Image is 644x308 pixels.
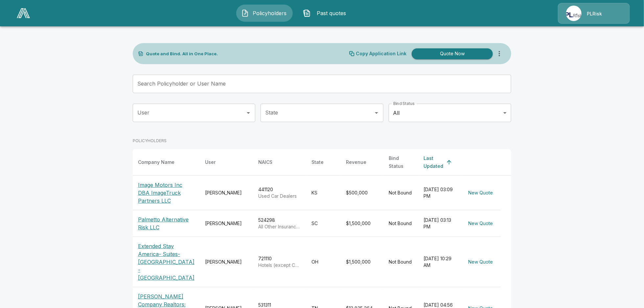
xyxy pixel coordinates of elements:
div: NAICS [258,158,272,166]
td: SC [306,210,341,237]
button: New Quote [466,218,495,230]
td: Not Bound [383,210,418,237]
p: Palmetto Alternative Risk LLC [138,216,195,231]
button: Past quotes IconPast quotes [298,5,355,22]
div: [PERSON_NAME] [205,259,248,265]
div: All [389,104,511,122]
p: POLICYHOLDERS [133,138,167,144]
td: Not Bound [383,237,418,287]
img: AA Logo [17,8,30,18]
td: [DATE] 03:13 PM [418,210,460,237]
img: Agency Icon [566,6,582,21]
a: Quote Now [409,48,493,59]
button: more [493,47,506,60]
p: Quote and Bind. All in One Place. [146,52,218,56]
td: $1,500,000 [341,237,383,287]
p: Copy Application Link [356,51,406,56]
div: 721110 [258,255,301,269]
td: OH [306,237,341,287]
div: Revenue [346,158,366,166]
label: Bind Status [393,101,415,106]
td: $500,000 [341,176,383,210]
td: [DATE] 10:29 AM [418,237,460,287]
div: [PERSON_NAME] [205,220,248,227]
th: Bind Status [383,149,418,176]
div: State [311,158,324,166]
div: 441120 [258,186,301,199]
p: Image Motors Inc DBA ImageTruck Partners LLC [138,181,195,205]
button: New Quote [466,256,495,268]
button: Open [244,108,253,117]
span: Past quotes [313,9,350,17]
div: 524298 [258,217,301,230]
p: All Other Insurance Related Activities [258,223,301,230]
div: Company Name [138,158,174,166]
button: Open [372,108,381,117]
div: Last Updated [424,154,443,170]
button: Quote Now [412,48,493,59]
img: Past quotes Icon [303,9,311,17]
td: [DATE] 03:09 PM [418,176,460,210]
div: [PERSON_NAME] [205,190,248,196]
p: Hotels (except Casino Hotels) and Motels [258,262,301,269]
button: Policyholders IconPolicyholders [236,5,293,22]
td: Not Bound [383,176,418,210]
td: KS [306,176,341,210]
p: PLRisk [587,11,602,17]
span: Policyholders [252,9,288,17]
a: Agency IconPLRisk [558,3,630,24]
p: Used Car Dealers [258,193,301,199]
div: User [205,158,216,166]
button: New Quote [466,187,495,199]
td: $1,500,000 [341,210,383,237]
p: Extended Stay America- Suites- [GEOGRAPHIC_DATA] - [GEOGRAPHIC_DATA] [138,242,195,282]
img: Policyholders Icon [241,9,249,17]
